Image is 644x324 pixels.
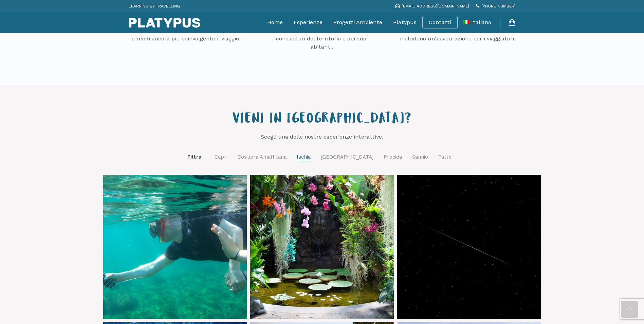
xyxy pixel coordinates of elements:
a: Tutte [438,153,452,161]
a: [EMAIL_ADDRESS][DOMAIN_NAME] [395,4,469,8]
a: [GEOGRAPHIC_DATA] [321,153,373,161]
a: Home [267,14,283,31]
a: Platypus [393,14,417,31]
span: [PHONE_NUMBER] [481,4,516,8]
span: [EMAIL_ADDRESS][DOMAIN_NAME] [402,4,469,8]
a: Ischia [297,153,311,162]
p: Scegli una delle nostre esperienze interattive. [225,133,419,141]
a: Italiano [463,14,491,31]
a: [PHONE_NUMBER] [476,4,516,8]
a: Procida [384,153,402,161]
a: Contatti [429,19,451,26]
a: Capri [215,153,227,161]
a: Costiera Amalfitana [238,153,287,161]
span: VIENI IN [GEOGRAPHIC_DATA]? [232,113,412,127]
p: Non semplici guide ma esperti laureati e conoscitori del territorio e dei suoi abitanti. [264,26,380,51]
a: Sannio [412,153,428,161]
span: Italiano [471,19,491,25]
a: Esperienze [294,14,323,31]
p: Le nostre esperienze sono sicure e includono un’assicurazione per i viaggiatori. [400,26,515,43]
a: Progetti Ambiente [333,14,382,31]
span: Filtra: [187,154,203,160]
p: Incontra persone con i tuoi stessi interessi e rendi ancora più coinvolgente il viaggio. [129,26,244,43]
img: Platypus [129,18,200,28]
p: LEARNING BY TRAVELLING [129,2,180,11]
